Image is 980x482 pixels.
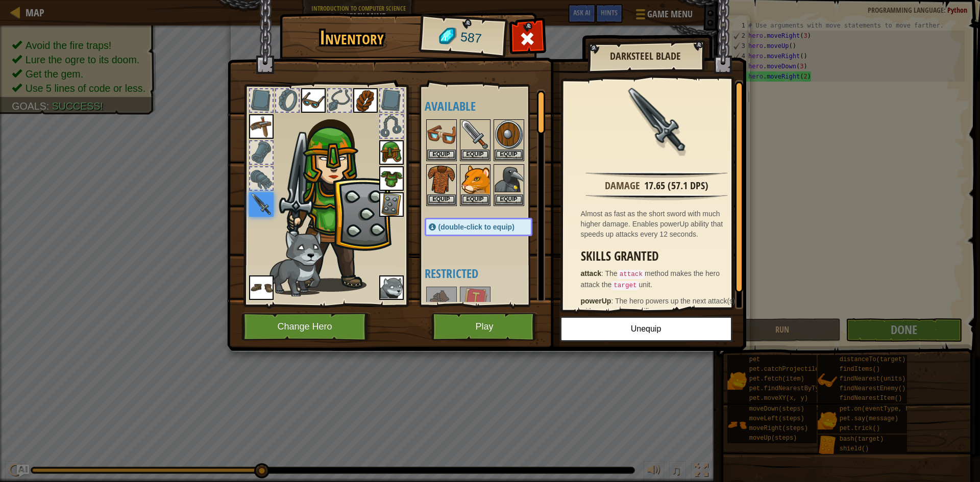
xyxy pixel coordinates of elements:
[427,149,456,160] button: Equip
[495,149,523,160] button: Equip
[438,223,514,231] span: (double-click to equip)
[459,28,482,48] span: 587
[495,165,523,194] img: portrait.png
[461,288,489,316] img: portrait.png
[611,281,639,290] code: target
[611,297,615,305] span: :
[585,194,727,200] img: hr.png
[427,194,456,205] button: Equip
[379,140,404,165] img: portrait.png
[581,297,611,305] strong: powerUp
[581,297,736,315] span: The hero powers up the next attack(s) with a weapon-specific powerup.
[353,88,378,113] img: portrait.png
[461,165,489,194] img: portrait.png
[601,269,605,277] span: :
[461,194,489,205] button: Equip
[379,166,404,191] img: portrait.png
[282,104,392,292] img: female.png
[585,171,727,178] img: hr.png
[644,179,708,193] div: 17.65 (57.1 DPS)
[287,27,417,48] h1: Inventory
[618,270,645,279] code: attack
[581,269,601,277] strong: attack
[431,313,538,341] button: Play
[560,316,732,342] button: Unequip
[379,192,404,217] img: portrait.png
[461,120,489,149] img: portrait.png
[249,114,274,139] img: portrait.png
[605,179,640,193] div: Damage
[425,267,553,280] h4: Restricted
[495,120,523,149] img: portrait.png
[495,194,523,205] button: Equip
[249,192,274,217] img: portrait.png
[249,275,274,300] img: portrait.png
[581,249,738,263] h3: Skills Granted
[581,269,720,289] span: The method makes the hero attack the unit.
[598,50,694,62] h2: Darksteel Blade
[266,230,324,296] img: wolf-pup-paper-doll.png
[581,209,738,239] div: Almost as fast as the short sword with much higher damage. Enables powerUp ability that speeds up...
[241,313,371,341] button: Change Hero
[379,275,404,300] img: portrait.png
[427,288,456,316] img: portrait.png
[461,149,489,160] button: Equip
[624,88,690,154] img: portrait.png
[301,88,326,113] img: portrait.png
[427,165,456,194] img: portrait.png
[427,120,456,149] img: portrait.png
[425,99,553,113] h4: Available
